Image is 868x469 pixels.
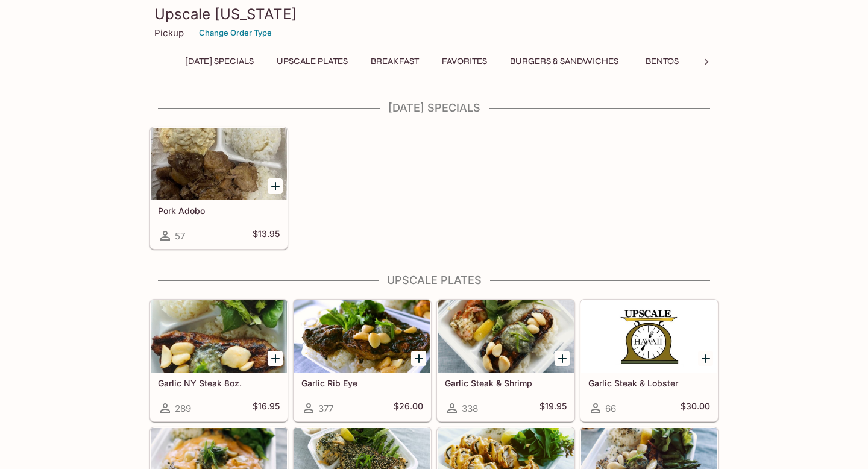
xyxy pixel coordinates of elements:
[394,401,423,415] h5: $26.00
[149,274,719,287] h4: UPSCALE Plates
[411,351,426,366] button: Add Garlic Rib Eye
[503,53,625,70] button: Burgers & Sandwiches
[681,401,710,415] h5: $30.00
[581,300,717,373] div: Garlic Steak & Lobster
[301,378,423,388] h5: Garlic Rib Eye
[178,53,260,70] button: [DATE] Specials
[435,53,494,70] button: Favorites
[294,300,430,373] div: Garlic Rib Eye
[158,378,280,388] h5: Garlic NY Steak 8oz.
[580,300,718,421] a: Garlic Steak & Lobster66$30.00
[294,300,431,421] a: Garlic Rib Eye377$26.00
[150,300,288,421] a: Garlic NY Steak 8oz.289$16.95
[268,351,283,366] button: Add Garlic NY Steak 8oz.
[364,53,426,70] button: Breakfast
[151,300,287,373] div: Garlic NY Steak 8oz.
[158,206,280,216] h5: Pork Adobo
[175,403,191,414] span: 289
[268,178,283,194] button: Add Pork Adobo
[438,300,574,373] div: Garlic Steak & Shrimp
[437,300,574,421] a: Garlic Steak & Shrimp338$19.95
[151,128,287,200] div: Pork Adobo
[154,27,184,39] p: Pickup
[193,24,277,42] button: Change Order Type
[588,378,710,388] h5: Garlic Steak & Lobster
[445,378,567,388] h5: Garlic Steak & Shrimp
[539,401,567,415] h5: $19.95
[635,53,689,70] button: Bentos
[605,403,616,414] span: 66
[154,5,714,24] h3: Upscale [US_STATE]
[175,230,185,242] span: 57
[253,228,280,243] h5: $13.95
[318,403,333,414] span: 377
[253,401,280,415] h5: $16.95
[698,351,713,366] button: Add Garlic Steak & Lobster
[555,351,570,366] button: Add Garlic Steak & Shrimp
[150,127,288,249] a: Pork Adobo57$13.95
[462,403,478,414] span: 338
[270,53,354,70] button: UPSCALE Plates
[149,101,719,115] h4: [DATE] Specials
